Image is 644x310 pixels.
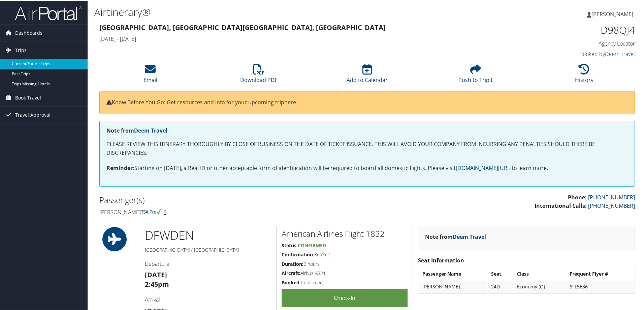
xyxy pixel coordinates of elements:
a: Check-in [282,288,408,307]
h4: Arrival [145,295,271,303]
th: Seat [488,267,513,279]
p: Starting on [DATE], a Real ID or other acceptable form of identification will be required to boar... [106,163,628,172]
h5: Confirmed [282,279,408,285]
a: Push to Tripit [458,67,493,83]
strong: Seat Information [418,256,464,263]
p: Know Before You Go: Get resources and info for your upcoming trip [106,97,628,106]
strong: Note from [425,232,486,240]
th: Passenger Name [419,267,487,279]
a: Email [143,67,157,83]
strong: 2:45pm [145,279,169,288]
td: 24D [488,280,513,292]
a: [PHONE_NUMBER] [588,201,635,209]
th: Frequent Flyer # [566,267,634,279]
a: [PHONE_NUMBER] [588,193,635,200]
a: Deem Travel [134,126,167,134]
img: tsa-precheck.png [141,208,163,214]
span: Book Travel [15,89,41,106]
h5: 2 hours [282,260,408,267]
strong: Reminder: [106,164,134,171]
strong: Booked: [282,279,301,285]
strong: Confirmation: [282,251,314,257]
h2: Passenger(s) [99,194,362,205]
h4: Departure [145,259,271,267]
strong: Status: [282,242,298,248]
h5: KGYYGC [282,251,408,257]
h1: DFW DEN [145,226,271,243]
a: Download PDF [240,67,278,83]
strong: International Calls: [535,201,587,209]
strong: Duration: [282,260,303,266]
td: Economy (O) [514,280,566,292]
strong: [GEOGRAPHIC_DATA], [GEOGRAPHIC_DATA] [GEOGRAPHIC_DATA], [GEOGRAPHIC_DATA] [99,22,386,31]
h4: [DATE] - [DATE] [99,34,498,42]
th: Class [514,267,566,279]
strong: Note from [106,126,167,134]
a: here [284,98,296,105]
span: Trips [15,41,27,58]
a: Deem Travel [605,50,635,57]
a: [PERSON_NAME] [587,3,640,24]
h2: American Airlines Flight 1832 [282,227,408,239]
h4: Booked by [509,50,635,57]
h1: Airtinerary® [94,4,458,19]
span: Dashboards [15,24,42,41]
span: [PERSON_NAME] [591,10,633,17]
h4: Agency Locator [509,39,635,47]
a: [DOMAIN_NAME][URL] [456,164,512,171]
strong: [DATE] [145,270,167,279]
h1: D98QJ4 [509,22,635,36]
h5: Airbus A321 [282,269,408,276]
a: Add to Calendar [347,67,388,83]
td: [PERSON_NAME] [419,280,487,292]
strong: Phone: [568,193,587,200]
h5: [GEOGRAPHIC_DATA] / [GEOGRAPHIC_DATA] [145,246,271,253]
span: Travel Approval [15,106,51,123]
h4: [PERSON_NAME] [99,208,362,215]
img: airportal-logo.png [15,4,82,20]
a: History [575,67,593,83]
strong: Aircraft: [282,269,300,276]
a: Deem Travel [453,232,486,240]
td: 6FL5E36 [566,280,634,292]
span: Confirmed [298,242,326,248]
p: PLEASE REVIEW THIS ITINERARY THOROUGHLY BY CLOSE OF BUSINESS ON THE DATE OF TICKET ISSUANCE. THIS... [106,139,628,157]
